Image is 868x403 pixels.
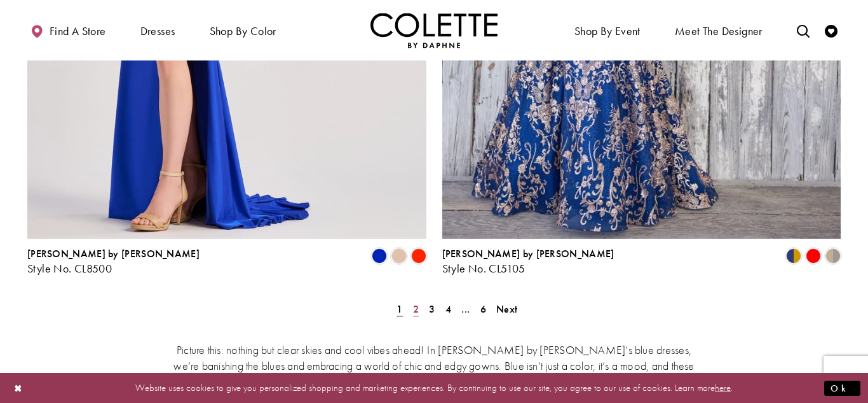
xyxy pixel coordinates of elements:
[391,248,407,264] i: Champagne
[715,381,731,394] a: here
[574,25,641,38] span: Shop By Event
[794,13,813,48] a: Toggle search
[370,13,498,48] a: Visit Home Page
[458,300,473,318] a: ...
[492,300,521,318] a: Next Page
[370,13,498,48] img: Colette by Daphne
[461,302,470,316] span: ...
[442,261,526,276] span: Style No. CL5105
[477,300,490,318] a: Page 6
[496,302,517,316] span: Next
[824,380,860,396] button: Submit Dialog
[27,261,112,276] span: Style No. CL8500
[397,302,402,316] span: 1
[825,248,841,264] i: Gold/Pewter
[27,248,200,275] div: Colette by Daphne Style No. CL8500
[50,25,106,38] span: Find a store
[27,247,200,260] span: [PERSON_NAME] by [PERSON_NAME]
[413,302,419,316] span: 2
[372,248,387,264] i: Royal Blue
[480,302,486,316] span: 6
[445,302,451,316] span: 4
[806,248,821,264] i: Red
[27,13,109,48] a: Find a store
[92,379,776,397] p: Website uses cookies to give you personalized shopping and marketing experiences. By continuing t...
[672,13,766,48] a: Meet the designer
[137,13,179,48] span: Dresses
[140,25,175,38] span: Dresses
[425,300,438,318] a: Page 3
[8,377,29,399] button: Close Dialog
[411,248,426,264] i: Scarlet
[786,248,801,264] i: Navy Blue/Gold
[822,13,841,48] a: Check Wishlist
[210,25,276,38] span: Shop by color
[675,25,763,38] span: Meet the designer
[429,302,435,316] span: 3
[409,300,423,318] a: Page 2
[442,248,614,275] div: Colette by Daphne Style No. CL5105
[571,13,644,48] span: Shop By Event
[442,247,614,260] span: [PERSON_NAME] by [PERSON_NAME]
[207,13,280,48] span: Shop by color
[393,300,406,318] span: Current Page
[442,300,455,318] a: Page 4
